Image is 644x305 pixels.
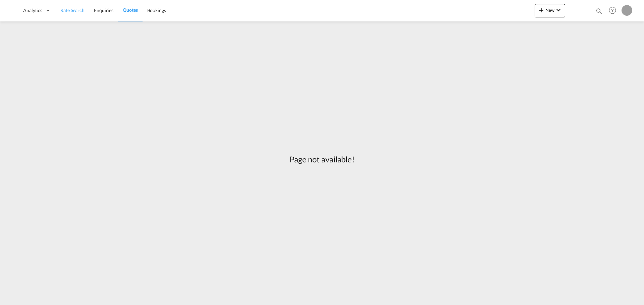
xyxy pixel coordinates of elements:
h1: Page not available! [57,154,587,165]
span: Enquiries [94,7,113,13]
span: Help [607,5,618,16]
span: Bookings [147,7,166,13]
md-icon: icon-plus 400-fg [537,6,545,14]
div: icon-magnify [595,7,603,17]
md-icon: icon-chevron-down [554,6,562,14]
md-icon: icon-magnify [595,7,603,15]
span: Analytics [23,7,42,14]
div: Help [607,5,622,17]
span: Rate Search [60,7,85,13]
button: icon-plus 400-fgNewicon-chevron-down [535,4,565,17]
span: Quotes [123,7,138,13]
span: New [537,7,562,13]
